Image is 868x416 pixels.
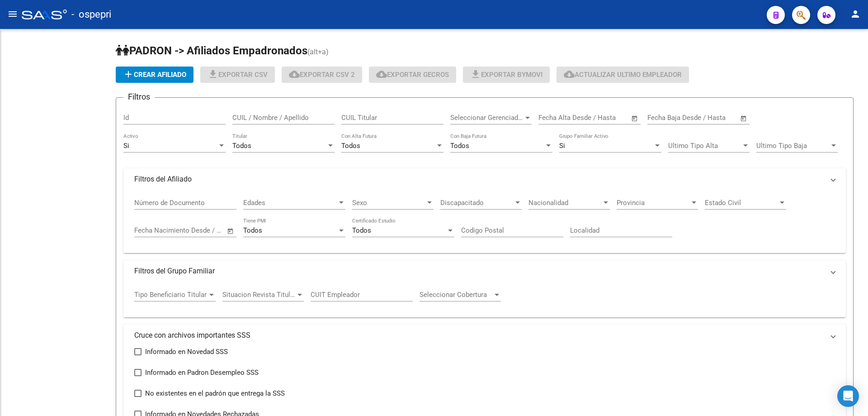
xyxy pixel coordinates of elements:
button: Actualizar ultimo Empleador [557,67,689,83]
mat-expansion-panel-header: Filtros del Grupo Familiar [123,260,846,282]
input: Fecha inicio [538,114,575,122]
input: Fecha fin [179,226,223,234]
span: Sexo [352,199,425,207]
span: Discapacitado [440,199,514,207]
span: Edades [243,199,337,207]
span: Todos [243,226,262,234]
span: No existentes en el padrón que entrega la SSS [145,388,285,399]
mat-panel-title: Cruce con archivos importantes SSS [134,330,824,340]
mat-icon: cloud_download [376,69,387,80]
span: Actualizar ultimo Empleador [564,71,682,79]
span: - ospepri [71,5,111,24]
mat-expansion-panel-header: Cruce con archivos importantes SSS [123,325,846,346]
button: Exportar GECROS [369,67,456,83]
mat-icon: menu [7,9,18,19]
button: Exportar CSV [200,67,275,83]
input: Fecha inicio [134,226,171,234]
button: Crear Afiliado [116,67,193,83]
span: Nacionalidad [528,199,602,207]
mat-icon: cloud_download [289,69,300,80]
span: Seleccionar Cobertura [420,291,493,299]
span: PADRON -> Afiliados Empadronados [116,44,307,57]
span: Situacion Revista Titular [222,291,296,299]
input: Fecha fin [692,114,736,122]
button: Exportar CSV 2 [282,67,362,83]
button: Open calendar [226,226,236,236]
mat-icon: person [850,9,861,19]
div: Filtros del Afiliado [123,190,846,253]
span: Crear Afiliado [123,71,186,79]
mat-icon: add [123,69,134,80]
span: Provincia [617,199,690,207]
span: Todos [341,142,360,150]
div: Filtros del Grupo Familiar [123,282,846,317]
span: Todos [352,226,371,234]
span: Informado en Padron Desempleo SSS [145,367,259,378]
mat-panel-title: Filtros del Afiliado [134,174,824,184]
button: Open calendar [739,113,749,124]
span: Informado en Novedad SSS [145,346,228,357]
button: Open calendar [630,113,640,124]
span: Ultimo Tipo Alta [668,142,741,150]
span: Seleccionar Gerenciador [450,114,524,122]
mat-icon: file_download [208,69,218,80]
span: Exportar Bymovi [470,71,542,79]
button: Exportar Bymovi [463,67,550,83]
span: Estado Civil [705,199,778,207]
h3: Filtros [123,91,155,103]
span: Si [559,142,565,150]
span: Ultimo Tipo Baja [756,142,830,150]
span: Exportar CSV [208,71,268,79]
span: Si [123,142,129,150]
span: Tipo Beneficiario Titular [134,291,208,299]
input: Fecha inicio [647,114,684,122]
mat-expansion-panel-header: Filtros del Afiliado [123,168,846,190]
mat-icon: file_download [470,69,481,80]
span: Todos [232,142,251,150]
span: Todos [450,142,469,150]
mat-icon: cloud_download [564,69,575,80]
mat-panel-title: Filtros del Grupo Familiar [134,266,824,276]
input: Fecha fin [583,114,627,122]
div: Open Intercom Messenger [837,385,859,407]
span: Exportar CSV 2 [289,71,355,79]
span: Exportar GECROS [376,71,449,79]
span: (alt+a) [307,48,329,56]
